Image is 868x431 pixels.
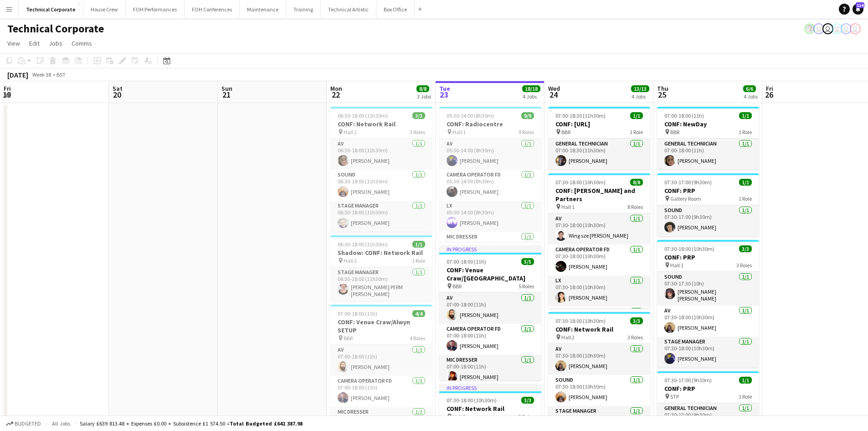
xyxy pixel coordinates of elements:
[330,107,432,232] app-job-card: 06:30-18:00 (11h30m)3/3CONF: Network Rail Hall 23 RolesAV1/106:30-18:00 (11h30m)[PERSON_NAME]Soun...
[439,84,450,93] span: Tue
[4,37,24,49] a: View
[338,112,388,119] span: 06:30-18:00 (11h30m)
[412,257,425,264] span: 1 Role
[657,173,759,236] app-job-card: 07:30-17:00 (9h30m)1/1CONF: PRP Gallery Room1 RoleSound1/107:30-17:00 (9h30m)[PERSON_NAME]
[522,85,540,92] span: 18/18
[26,37,43,49] a: Edit
[2,89,11,100] span: 19
[548,187,650,203] h3: CONF: [PERSON_NAME] and Partners
[739,245,752,252] span: 3/3
[630,129,643,135] span: 1 Role
[548,107,650,170] app-job-card: 07:00-18:30 (11h30m)1/1CONF: [URL] BBR1 RoleGeneral Technician1/107:00-18:30 (11h30m)[PERSON_NAME]
[739,377,752,384] span: 1/1
[220,89,232,100] span: 21
[657,84,668,93] span: Thu
[45,37,66,49] a: Jobs
[630,179,643,186] span: 8/8
[736,262,752,269] span: 3 Roles
[853,4,863,15] a: 114
[330,249,432,257] h3: Shadow: CONF: Network Rail
[555,179,606,186] span: 07:30-18:00 (10h30m)
[330,267,432,301] app-card-role: Stage Manager1/106:30-18:00 (11h30m)[PERSON_NAME] PERM [PERSON_NAME]
[627,334,643,341] span: 3 Roles
[547,89,560,100] span: 24
[555,317,606,324] span: 07:30-18:00 (10h30m)
[657,253,759,261] h3: CONF: PRP
[657,187,759,195] h3: CONF: PRP
[548,84,560,93] span: Wed
[548,344,650,375] app-card-role: AV1/107:30-18:00 (10h30m)[PERSON_NAME]
[68,37,96,49] a: Comms
[548,120,650,128] h3: CONF: [URL]
[521,112,534,119] span: 9/9
[439,384,541,391] div: In progress
[657,205,759,236] app-card-role: Sound1/107:30-17:00 (9h30m)[PERSON_NAME]
[7,70,28,79] div: [DATE]
[657,107,759,170] app-job-card: 07:00-18:00 (11h)1/1CONF: NewDay BBR1 RoleGeneral Technician1/107:00-18:00 (11h)[PERSON_NAME]
[657,384,759,393] h3: CONF: PRP
[30,71,53,78] span: Week 38
[548,213,650,244] app-card-role: AV1/107:30-18:00 (10h30m)Wing sze [PERSON_NAME]
[630,112,643,119] span: 1/1
[822,23,833,34] app-user-avatar: Abby Hubbard
[15,421,41,427] span: Budgeted
[286,0,321,18] button: Training
[439,107,541,242] div: 05:30-14:00 (8h30m)9/9CONF: Radiocentre Hall 19 RolesAV1/105:30-14:00 (8h30m)[PERSON_NAME]Camera ...
[439,245,541,380] div: In progress07:00-18:00 (11h)5/5CONF: Venue Craw/[GEOGRAPHIC_DATA] BBR5 RolesAV1/107:00-18:00 (11h...
[664,112,704,119] span: 07:00-18:00 (11h)
[439,266,541,282] h3: CONF: Venue Craw/[GEOGRAPHIC_DATA]
[656,89,668,100] span: 25
[630,317,643,324] span: 3/3
[739,195,752,202] span: 1 Role
[344,335,353,342] span: BBR
[240,0,286,18] button: Maintenance
[452,129,466,135] span: Hall 1
[452,413,466,420] span: Hall 2
[412,241,425,248] span: 1/1
[126,0,185,18] button: FOH Performances
[330,376,432,407] app-card-role: Camera Operator FD1/107:00-18:00 (11h)[PERSON_NAME]
[813,23,824,34] app-user-avatar: Liveforce Admin
[72,39,92,47] span: Comms
[439,293,541,324] app-card-role: AV1/107:00-18:00 (11h)[PERSON_NAME]
[439,324,541,355] app-card-role: Camera Operator FD1/107:00-18:00 (11h)[PERSON_NAME]
[7,22,104,36] h1: Technical Corporate
[548,139,650,170] app-card-role: General Technician1/107:00-18:30 (11h30m)[PERSON_NAME]
[664,179,712,186] span: 07:30-17:00 (9h30m)
[19,0,83,18] button: Technical Corporate
[664,245,714,252] span: 07:30-18:00 (10h30m)
[739,112,752,119] span: 1/1
[657,139,759,170] app-card-role: General Technician1/107:00-18:00 (11h)[PERSON_NAME]
[439,232,541,263] app-card-role: Mic Dresser1/105:30-14:00 (8h30m)
[321,0,376,18] button: Technical Artistic
[410,129,425,135] span: 3 Roles
[657,272,759,306] app-card-role: Sound1/107:30-17:30 (10h)[PERSON_NAME] [PERSON_NAME]
[7,39,20,47] span: View
[657,240,759,368] div: 07:30-18:00 (10h30m)3/3CONF: PRP Hall 13 RolesSound1/107:30-17:30 (10h)[PERSON_NAME] [PERSON_NAME...
[523,93,540,100] div: 4 Jobs
[439,405,541,413] h3: CONF: Network Rail
[548,173,650,308] div: 07:30-18:00 (10h30m)8/8CONF: [PERSON_NAME] and Partners Hall 18 RolesAV1/107:30-18:00 (10h30m)Win...
[447,258,486,265] span: 07:00-18:00 (11h)
[330,235,432,301] app-job-card: 06:30-18:00 (11h30m)1/1Shadow: CONF: Network Rail Hall 21 RoleStage Manager1/106:30-18:00 (11h30m...
[230,420,303,427] span: Total Budgeted £641 387.98
[330,120,432,128] h3: CONF: Network Rail
[29,39,40,47] span: Edit
[344,129,357,135] span: Hall 2
[832,23,842,34] app-user-avatar: Liveforce Admin
[439,120,541,128] h3: CONF: Radiocentre
[766,84,773,93] span: Fri
[664,377,712,384] span: 07:30-17:00 (9h30m)
[447,112,494,119] span: 05:30-14:00 (8h30m)
[330,170,432,201] app-card-role: Sound1/106:30-18:00 (11h30m)[PERSON_NAME]
[657,120,759,128] h3: CONF: NewDay
[519,283,534,290] span: 5 Roles
[739,179,752,186] span: 1/1
[439,139,541,170] app-card-role: AV1/105:30-14:00 (8h30m)[PERSON_NAME]
[447,397,497,404] span: 07:30-18:00 (10h30m)
[439,355,541,386] app-card-role: Mic Dresser1/107:00-18:00 (11h)[PERSON_NAME]
[548,306,650,338] app-card-role: Recording Engineer FD1/1
[743,85,756,92] span: 6/6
